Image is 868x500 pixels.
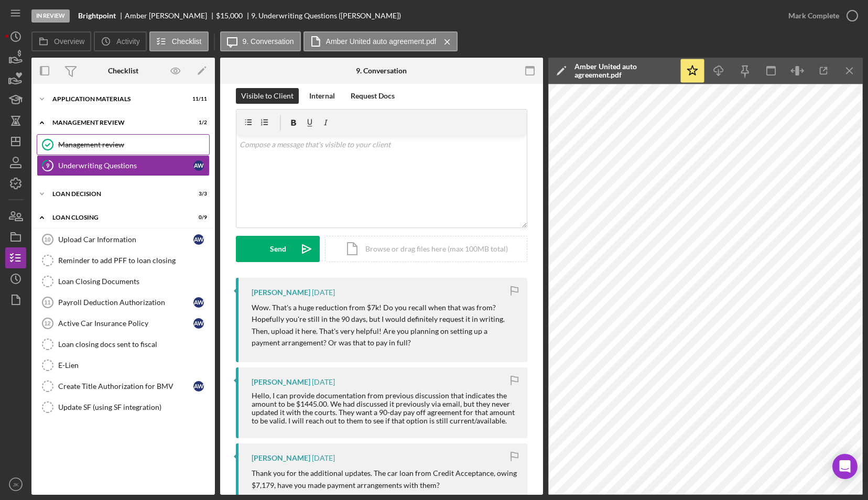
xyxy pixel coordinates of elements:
div: [PERSON_NAME] [252,378,310,386]
div: 1 / 2 [188,119,207,126]
a: 10Upload Car InformationAW [37,229,210,250]
p: Thank you for the additional updates. The car loan from Credit Acceptance, owing $7,179, have you... [252,468,517,491]
span: $15,000 [216,11,243,20]
div: Reminder to add PFF to loan closing [58,256,209,265]
div: Mark Complete [788,5,839,26]
time: 2025-10-07 15:50 [312,454,335,462]
a: 12Active Car Insurance PolicyAW [37,313,210,334]
a: Create Title Authorization for BMVAW [37,376,210,397]
div: Visible to Client [241,88,294,104]
div: 0 / 9 [188,214,207,221]
a: Loan closing docs sent to fiscal [37,334,210,355]
button: Overview [31,31,91,51]
a: 11Payroll Deduction AuthorizationAW [37,292,210,313]
label: Overview [54,37,84,46]
button: Request Docs [345,88,400,104]
div: Checklist [108,67,138,75]
div: 9. Conversation [356,67,407,75]
div: Hello, I can provide documentation from previous discussion that indicates the amount to be $1445... [252,392,517,425]
div: Loan Closing [52,214,181,221]
div: E-Lien [58,361,209,369]
div: Update SF (using SF integration) [58,403,209,411]
label: Activity [116,37,139,46]
button: Activity [94,31,146,51]
div: 3 / 3 [188,191,207,197]
div: A W [193,381,204,392]
div: A W [193,160,204,171]
div: Open Intercom Messenger [832,454,858,479]
tspan: 10 [44,236,50,243]
a: E-Lien [37,355,210,376]
div: Management review [58,140,209,149]
div: Payroll Deduction Authorization [58,298,193,307]
div: [PERSON_NAME] [252,288,310,297]
button: JK [5,474,26,495]
div: Amber United auto agreement.pdf [574,62,674,79]
div: In Review [31,9,70,23]
label: 9. Conversation [243,37,294,46]
div: [PERSON_NAME] [252,454,310,462]
div: Underwriting Questions [58,161,193,170]
button: Visible to Client [236,88,299,104]
tspan: 11 [44,299,50,306]
div: Request Docs [351,88,395,104]
button: Send [236,236,320,262]
time: 2025-10-07 16:51 [312,288,335,297]
div: 9. Underwriting Questions ([PERSON_NAME]) [251,12,401,20]
text: JK [13,482,19,487]
a: Loan Closing Documents [37,271,210,292]
div: Internal [309,88,335,104]
div: Amber [PERSON_NAME] [125,12,216,20]
div: Active Car Insurance Policy [58,319,193,328]
div: Create Title Authorization for BMV [58,382,193,390]
b: Brightpoint [78,12,116,20]
div: Loan Closing Documents [58,277,209,286]
button: Checklist [149,31,209,51]
a: Management review [37,134,210,155]
div: Send [270,236,286,262]
div: Application Materials [52,96,181,102]
div: Loan closing docs sent to fiscal [58,340,209,349]
div: A W [193,234,204,245]
a: 9Underwriting QuestionsAW [37,155,210,176]
div: Upload Car Information [58,235,193,244]
a: Reminder to add PFF to loan closing [37,250,210,271]
label: Checklist [172,37,202,46]
div: A W [193,297,204,308]
button: Mark Complete [778,5,863,26]
time: 2025-10-07 16:12 [312,378,335,386]
label: Amber United auto agreement.pdf [326,37,437,46]
button: 9. Conversation [220,31,301,51]
a: Update SF (using SF integration) [37,397,210,418]
tspan: 9 [46,162,50,169]
div: Management Review [52,119,181,126]
div: 11 / 11 [188,96,207,102]
button: Internal [304,88,340,104]
div: Loan Decision [52,191,181,197]
tspan: 12 [44,320,50,327]
p: Wow. That's a huge reduction from $7k! Do you recall when that was from? Hopefully you're still i... [252,302,517,349]
button: Amber United auto agreement.pdf [303,31,458,51]
div: A W [193,318,204,329]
